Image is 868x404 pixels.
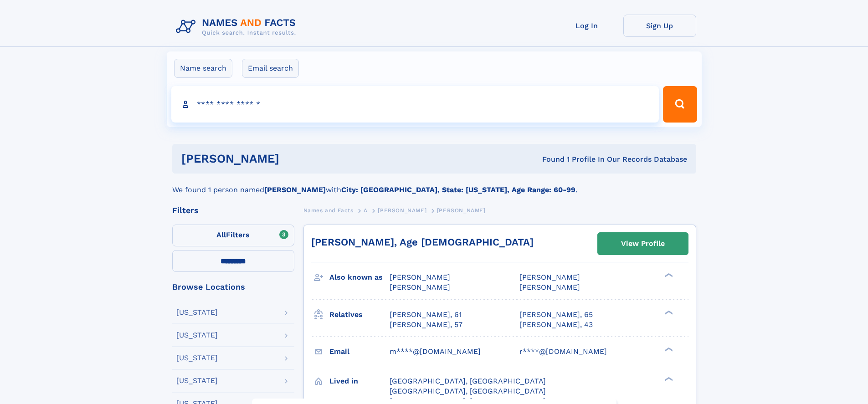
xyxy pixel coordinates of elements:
[216,230,226,239] span: All
[598,233,688,255] a: View Profile
[663,346,673,352] div: ❯
[621,233,665,254] div: View Profile
[264,185,326,194] b: [PERSON_NAME]
[378,205,426,216] a: [PERSON_NAME]
[341,185,575,194] b: City: [GEOGRAPHIC_DATA], State: [US_STATE], Age Range: 60-99
[172,225,294,246] label: Filters
[519,283,580,291] span: [PERSON_NAME]
[550,15,623,37] a: Log In
[390,310,462,320] a: [PERSON_NAME], 61
[176,309,218,316] div: [US_STATE]
[172,283,294,291] div: Browse Locations
[390,273,450,281] span: [PERSON_NAME]
[663,376,673,382] div: ❯
[390,283,450,291] span: [PERSON_NAME]
[663,272,673,278] div: ❯
[663,86,697,123] button: Search Button
[303,205,354,216] a: Names and Facts
[437,207,486,214] span: [PERSON_NAME]
[378,207,426,214] span: [PERSON_NAME]
[329,344,390,359] h3: Email
[329,373,390,389] h3: Lived in
[623,15,696,37] a: Sign Up
[176,332,218,339] div: [US_STATE]
[176,377,218,384] div: [US_STATE]
[172,206,294,215] div: Filters
[411,154,687,164] div: Found 1 Profile In Our Records Database
[390,320,462,330] a: [PERSON_NAME], 57
[390,387,546,395] span: [GEOGRAPHIC_DATA], [GEOGRAPHIC_DATA]
[519,310,593,320] a: [PERSON_NAME], 65
[174,59,232,78] label: Name search
[329,270,390,285] h3: Also known as
[329,307,390,322] h3: Relatives
[364,207,368,214] span: A
[519,320,593,330] a: [PERSON_NAME], 43
[390,377,546,385] span: [GEOGRAPHIC_DATA], [GEOGRAPHIC_DATA]
[242,59,299,78] label: Email search
[181,153,411,164] h1: [PERSON_NAME]
[364,205,368,216] a: A
[663,309,673,315] div: ❯
[172,15,303,39] img: Logo Names and Facts
[519,273,580,281] span: [PERSON_NAME]
[311,236,534,248] a: [PERSON_NAME], Age [DEMOGRAPHIC_DATA]
[171,86,659,123] input: search input
[172,174,696,195] div: We found 1 person named with .
[176,354,218,362] div: [US_STATE]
